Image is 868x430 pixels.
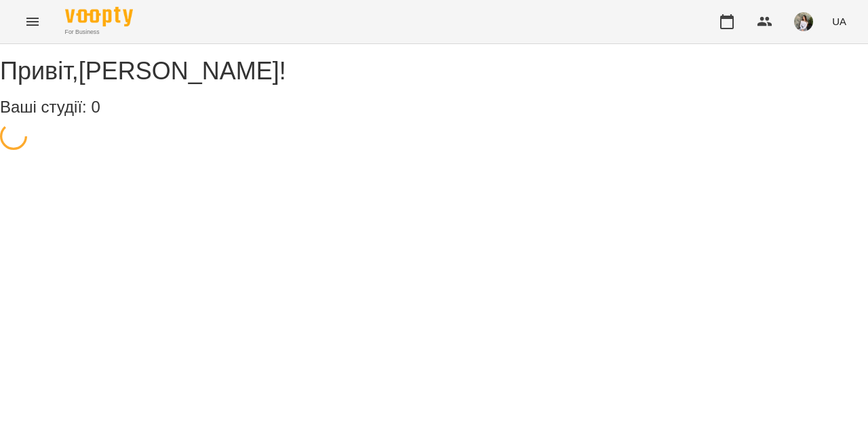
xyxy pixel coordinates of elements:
button: Menu [16,5,49,38]
span: For Business [65,28,133,37]
span: UA [832,14,846,28]
img: 4785574119de2133ce34c4aa96a95cba.jpeg [794,12,813,31]
button: UA [827,9,852,34]
img: Voopty Logo [65,7,133,26]
span: 0 [91,98,100,116]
